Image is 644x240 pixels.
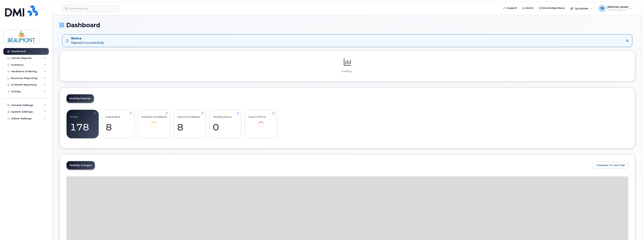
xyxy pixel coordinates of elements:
[59,22,635,28] h1: Dashboard
[248,112,274,133] a: Data Conflicts
[67,94,94,103] a: Mobility Devices
[67,161,95,169] a: Mobility Charges
[66,70,628,73] p: Loading...
[141,112,167,133] a: Suspend Candidates
[593,162,628,169] button: Compare To Last Year
[70,112,95,136] a: Active 178
[71,36,104,41] strong: Notice
[596,163,625,167] span: Compare To Last Year
[177,112,202,136] a: Cancel Candidates 8
[71,36,104,45] div: Signed in successfully.
[106,112,131,136] a: Suspended 8
[213,112,238,136] a: Pending Status 0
